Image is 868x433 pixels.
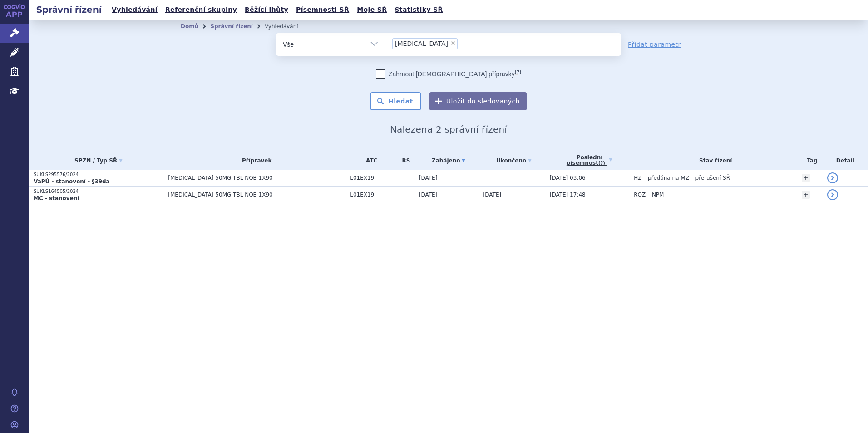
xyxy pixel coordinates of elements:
[823,151,868,170] th: Detail
[429,92,527,110] button: Uložit do sledovaných
[390,124,507,135] span: Nalezena 2 správní řízení
[628,40,681,49] a: Přidat parametr
[345,151,393,170] th: ATC
[460,38,465,49] input: [MEDICAL_DATA]
[483,154,545,167] a: Ukončeno
[550,192,586,198] span: [DATE] 17:48
[370,92,421,110] button: Hledat
[634,175,730,181] span: HZ – předána na MZ – přerušení SŘ
[293,4,352,16] a: Písemnosti SŘ
[550,175,586,181] span: [DATE] 03:06
[550,151,630,170] a: Poslednípísemnost(?)
[29,3,109,16] h2: Správní řízení
[163,4,240,16] a: Referenční skupiny
[395,40,448,47] span: [MEDICAL_DATA]
[168,192,345,198] span: [MEDICAL_DATA] 50MG TBL NOB 1X90
[350,192,393,198] span: L01EX19
[827,189,838,200] a: detail
[393,151,414,170] th: RS
[802,191,810,199] a: +
[398,192,414,198] span: -
[483,175,485,181] span: -
[181,23,198,30] a: Domů
[392,4,445,16] a: Statistiky SŘ
[629,151,797,170] th: Stav řízení
[34,188,163,195] p: SUKLS164505/2024
[265,20,310,33] li: Vyhledávání
[634,192,664,198] span: ROZ – NPM
[802,174,810,182] a: +
[163,151,345,170] th: Přípravek
[419,154,478,167] a: Zahájeno
[210,23,253,30] a: Správní řízení
[376,69,521,79] label: Zahrnout [DEMOGRAPHIC_DATA] přípravky
[827,172,838,183] a: detail
[34,195,79,202] strong: MC - stanovení
[797,151,823,170] th: Tag
[109,4,160,16] a: Vyhledávání
[398,175,414,181] span: -
[34,172,163,178] p: SUKLS295576/2024
[483,192,502,198] span: [DATE]
[419,175,438,181] span: [DATE]
[242,4,291,16] a: Běžící lhůty
[34,178,110,185] strong: VaPÚ - stanovení - §39da
[350,175,393,181] span: L01EX19
[34,154,163,167] a: SPZN / Typ SŘ
[450,40,456,46] span: ×
[598,161,605,166] abbr: (?)
[168,175,345,181] span: [MEDICAL_DATA] 50MG TBL NOB 1X90
[515,69,521,75] abbr: (?)
[354,4,390,16] a: Moje SŘ
[419,192,438,198] span: [DATE]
